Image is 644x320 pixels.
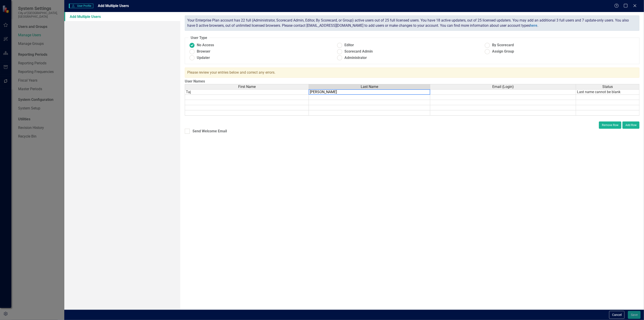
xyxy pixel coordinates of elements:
[622,121,639,129] button: Add Row
[576,89,639,95] td: Last name cannot be blank
[492,85,514,89] span: Email (Login)
[197,49,210,54] span: Browser
[530,23,537,28] a: here
[64,12,180,21] a: Add Multiple Users
[628,311,641,319] button: Save
[492,43,514,48] span: By Scorecard
[599,121,621,129] button: Remove Row
[197,43,214,48] span: No Access
[185,68,639,78] div: Please review your entries below and correct any errors.
[98,4,129,8] span: Add Multiple Users
[187,18,629,28] span: Your Enterprise Plan account has 22 full (Administrator, Scorecard Admin, Editor, By Scorecard, o...
[344,49,373,54] span: Scorecard Admin
[185,89,309,95] td: Taj
[188,35,209,41] legend: User Type
[361,85,378,89] span: Last Name
[603,85,613,89] span: Status
[238,85,256,89] span: First Name
[69,4,93,8] span: User Profile
[197,55,210,61] span: Updater
[609,311,625,319] button: Cancel
[344,55,367,61] span: Administrator
[344,43,354,48] span: Editor
[492,49,514,54] span: Assign Group
[192,129,227,134] div: Send Welcome Email
[185,79,205,83] span: User Names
